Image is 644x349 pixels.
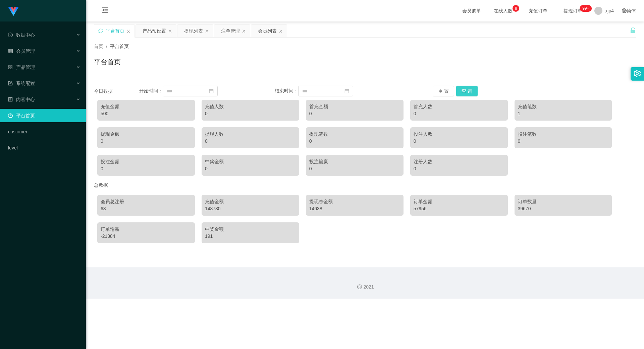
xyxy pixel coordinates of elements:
[414,205,504,212] div: 57956
[94,44,103,49] span: 首页
[94,0,117,22] i: 图标: menu-fold
[94,57,121,67] h1: 平台首页
[205,110,296,117] div: 0
[513,5,519,12] sup: 8
[8,64,35,70] span: 产品管理
[94,88,139,95] div: 今日数据
[414,158,504,165] div: 注册人数
[309,131,400,138] div: 提现笔数
[8,32,35,38] span: 数据中心
[8,81,13,86] i: 图标: form
[8,7,19,16] img: logo.9652507e.png
[309,103,400,110] div: 首充金额
[258,25,277,37] div: 会员列表
[94,179,636,191] div: 总数据
[205,205,296,212] div: 148730
[101,233,192,240] div: -21384
[8,48,35,54] span: 会员管理
[309,205,400,212] div: 14638
[309,165,400,172] div: 0
[205,131,296,138] div: 提现人数
[101,165,192,172] div: 0
[205,226,296,233] div: 中奖金额
[490,8,516,13] span: 在线人数
[101,198,192,205] div: 会员总注册
[101,103,192,110] div: 充值金额
[518,131,609,138] div: 投注笔数
[101,138,192,145] div: 0
[309,110,400,117] div: 0
[309,198,400,205] div: 提现总金额
[622,8,627,13] i: 图标: global
[101,110,192,117] div: 500
[518,205,609,212] div: 39670
[634,70,641,77] i: 图标: setting
[8,81,35,86] span: 系统配置
[205,103,296,110] div: 充值人数
[106,44,107,49] span: /
[139,88,163,93] span: 开始时间：
[515,5,517,12] p: 8
[98,29,103,33] i: 图标: sync
[630,27,636,33] i: 图标: unlock
[8,125,80,138] a: customer
[414,131,504,138] div: 投注人数
[433,86,454,96] button: 重 置
[101,226,192,233] div: 订单输赢
[560,8,586,13] span: 提现订单
[205,233,296,240] div: 191
[91,283,639,291] div: 2021
[309,138,400,145] div: 0
[209,89,214,93] i: 图标: calendar
[106,25,124,37] div: 平台首页
[205,29,209,33] i: 图标: close
[110,44,129,49] span: 平台首页
[101,131,192,138] div: 提现金额
[8,49,13,53] i: 图标: table
[101,205,192,212] div: 63
[143,25,166,37] div: 产品预设置
[168,29,172,33] i: 图标: close
[8,141,80,155] a: level
[242,29,246,33] i: 图标: close
[101,158,192,165] div: 投注金额
[275,88,298,93] span: 结束时间：
[525,8,551,13] span: 充值订单
[205,138,296,145] div: 0
[221,25,240,37] div: 注单管理
[184,25,203,37] div: 提现列表
[414,165,504,172] div: 0
[309,158,400,165] div: 投注输赢
[518,103,609,110] div: 充值笔数
[456,86,478,96] button: 查 询
[414,103,504,110] div: 首充人数
[279,29,283,33] i: 图标: close
[414,138,504,145] div: 0
[580,5,592,12] sup: 239
[344,89,349,93] i: 图标: calendar
[205,165,296,172] div: 0
[414,110,504,117] div: 0
[8,97,35,102] span: 内容中心
[357,285,362,289] i: 图标: copyright
[518,138,609,145] div: 0
[518,110,609,117] div: 1
[8,33,13,37] i: 图标: check-circle-o
[8,65,13,70] i: 图标: appstore-o
[518,198,609,205] div: 订单数量
[8,97,13,102] i: 图标: profile
[205,158,296,165] div: 中奖金额
[126,29,130,33] i: 图标: close
[8,109,80,122] a: 图标: dashboard平台首页
[414,198,504,205] div: 订单金额
[205,198,296,205] div: 充值金额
